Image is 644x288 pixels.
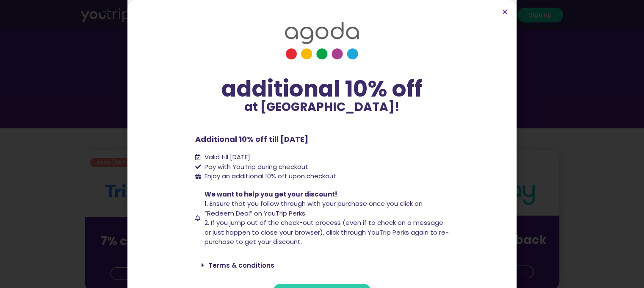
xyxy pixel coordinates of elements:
p: at [GEOGRAPHIC_DATA]! [195,101,449,113]
p: Additional 10% off till [DATE] [195,133,449,145]
span: We want to help you get your discount! [205,190,337,199]
a: Close [502,8,508,15]
span: Valid till [DATE] [202,152,250,162]
div: additional 10% off [195,77,449,101]
a: Terms & conditions [208,261,274,270]
span: Pay with YouTrip during checkout [202,162,308,172]
div: Terms & conditions [195,255,449,275]
span: Enjoy an additional 10% off upon checkout [205,172,336,180]
span: 1. Ensure that you follow through with your purchase once you click on “Redeem Deal” on YouTrip P... [205,199,423,218]
span: 2. If you jump out of the check-out process (even if to check on a message or just happen to clos... [205,218,449,246]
